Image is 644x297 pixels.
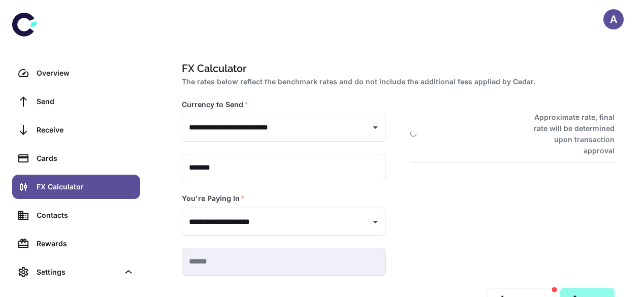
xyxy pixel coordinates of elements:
div: Cards [37,153,134,164]
a: Contacts [12,203,140,227]
button: Open [368,120,382,135]
div: Receive [37,124,134,136]
button: Open [368,215,382,229]
label: You're Paying In [182,193,245,204]
h6: Approximate rate, final rate will be determined upon transaction approval [523,112,615,156]
div: Rewards [37,238,134,249]
div: Contacts [37,210,134,221]
a: Receive [12,118,140,142]
a: Cards [12,146,140,171]
a: Send [12,89,140,114]
button: A [603,9,624,29]
div: Overview [37,68,134,79]
label: Currency to Send [182,100,248,110]
a: Overview [12,61,140,85]
a: FX Calculator [12,175,140,199]
h1: FX Calculator [182,61,610,76]
div: FX Calculator [37,181,134,192]
div: Settings [12,260,140,284]
div: Settings [37,267,119,278]
div: Send [37,96,134,107]
a: Rewards [12,232,140,256]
